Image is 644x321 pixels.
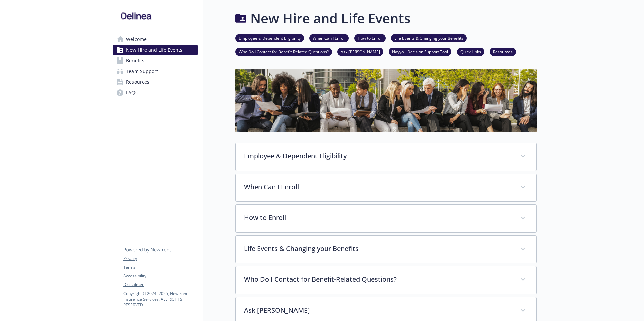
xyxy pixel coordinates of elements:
[391,35,467,41] a: Life Events & Changing your Benefits
[354,35,386,41] a: How to Enroll
[126,66,158,77] span: Team Support
[244,182,512,192] p: When Can I Enroll
[126,55,144,66] span: Benefits
[235,48,332,55] a: Who Do I Contact for Benefit-Related Questions?
[126,87,138,98] span: FAQs
[123,291,197,308] p: Copyright © 2024 - 2025 , Newfront Insurance Services, ALL RIGHTS RESERVED
[236,236,536,263] div: Life Events & Changing your Benefits
[235,69,537,132] img: new hire page banner
[244,305,512,315] p: Ask [PERSON_NAME]
[236,266,536,294] div: Who Do I Contact for Benefit-Related Questions?
[236,174,536,201] div: When Can I Enroll
[123,273,197,279] a: Accessibility
[337,48,383,55] a: Ask [PERSON_NAME]
[113,66,198,77] a: Team Support
[490,48,516,55] a: Resources
[309,35,349,41] a: When Can I Enroll
[457,48,484,55] a: Quick Links
[126,34,147,45] span: Welcome
[113,45,198,55] a: New Hire and Life Events
[235,35,304,41] a: Employee & Dependent Eligibility
[250,8,410,28] h1: New Hire and Life Events
[113,55,198,66] a: Benefits
[113,77,198,87] a: Resources
[123,282,197,288] a: Disclaimer
[244,244,512,254] p: Life Events & Changing your Benefits
[113,34,198,45] a: Welcome
[113,87,198,98] a: FAQs
[236,143,536,171] div: Employee & Dependent Eligibility
[126,45,182,55] span: New Hire and Life Events
[389,48,451,55] a: Nayya - Decision Support Tool
[244,274,512,284] p: Who Do I Contact for Benefit-Related Questions?
[123,264,197,270] a: Terms
[126,77,149,87] span: Resources
[244,151,512,161] p: Employee & Dependent Eligibility
[244,213,512,223] p: How to Enroll
[236,205,536,232] div: How to Enroll
[123,256,197,262] a: Privacy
